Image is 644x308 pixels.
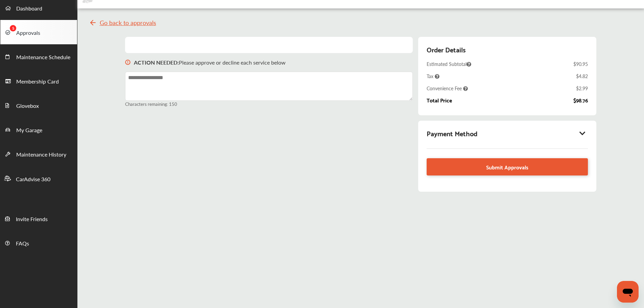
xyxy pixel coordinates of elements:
[134,58,179,66] b: ACTION NEEDED :
[0,117,77,142] a: My Garage
[0,93,77,117] a: Glovebox
[573,97,588,103] div: $98.76
[16,175,50,184] span: CarAdvise 360
[427,97,452,103] div: Total Price
[0,20,77,44] a: Approvals
[427,85,468,92] span: Convenience Fee
[576,85,588,92] div: $2.99
[427,127,588,139] div: Payment Method
[427,73,439,79] span: Tax
[125,53,130,72] img: svg+xml;base64,PHN2ZyB3aWR0aD0iMTYiIGhlaWdodD0iMTciIHZpZXdCb3g9IjAgMCAxNiAxNyIgZmlsbD0ibm9uZSIgeG...
[16,126,42,135] span: My Garage
[16,150,66,159] span: Maintenance History
[486,162,528,171] span: Submit Approvals
[16,77,59,86] span: Membership Card
[16,4,42,13] span: Dashboard
[576,73,588,79] div: $4.82
[0,44,77,69] a: Maintenance Schedule
[89,19,97,27] img: svg+xml;base64,PHN2ZyB4bWxucz0iaHR0cDovL3d3dy53My5vcmcvMjAwMC9zdmciIHdpZHRoPSIyNCIgaGVpZ2h0PSIyNC...
[427,61,471,67] span: Estimated Subtotal
[16,53,70,62] span: Maintenance Schedule
[0,142,77,166] a: Maintenance History
[16,29,40,38] span: Approvals
[16,215,48,224] span: Invite Friends
[125,101,413,107] small: Characters remaining: 150
[16,102,39,111] span: Glovebox
[573,61,588,67] div: $90.95
[0,69,77,93] a: Membership Card
[100,19,156,26] span: Go back to approvals
[16,239,29,248] span: FAQs
[617,281,639,303] iframe: Button to launch messaging window
[427,44,466,55] div: Order Details
[427,158,588,175] a: Submit Approvals
[134,58,286,66] p: Please approve or decline each service below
